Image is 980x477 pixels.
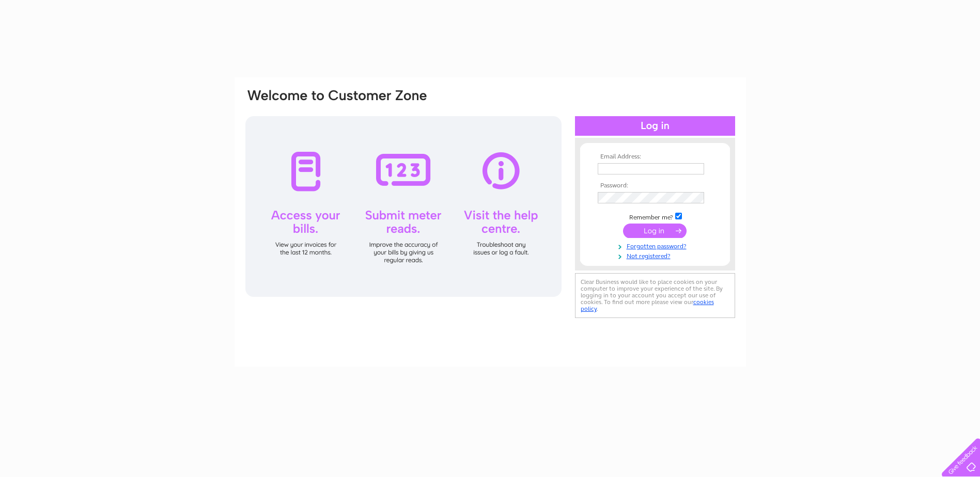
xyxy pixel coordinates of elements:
[581,298,714,312] a: cookies policy
[623,224,687,238] input: Submit
[595,182,715,189] th: Password:
[598,241,715,250] a: Forgotten password?
[595,153,715,161] th: Email Address:
[598,250,715,260] a: Not registered?
[575,273,735,318] div: Clear Business would like to place cookies on your computer to improve your experience of the sit...
[595,211,715,221] td: Remember me?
